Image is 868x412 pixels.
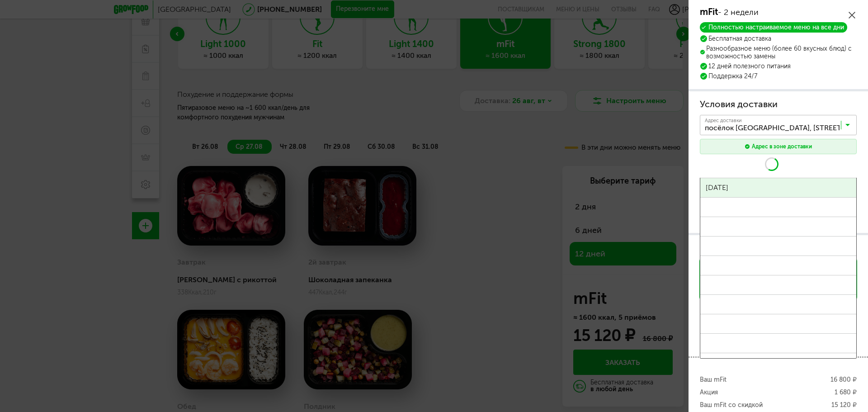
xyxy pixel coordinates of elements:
span: Ваш mFit [700,375,726,384]
div: - 2 недели [700,7,759,18]
span: Акция [700,388,718,397]
li: Разнообразное меню (более 60 вкусных блюд) с возможностью замены [700,45,857,60]
span: СБП [707,308,739,318]
span: 1 680 ₽ [835,388,857,397]
span: 15 120 ₽ [831,401,857,410]
li: Бесплатная доставка [700,35,857,43]
div: Полностью настраиваемое меню на все дни [700,22,847,33]
span: Картой на сайте [707,265,782,273]
h3: Способ оплаты [700,242,857,255]
li: 12 дней полезного питания [700,62,857,70]
span: Адрес доставки [705,118,742,123]
div: Дополнительные опции [701,206,857,213]
span: Наличными курьеру [707,331,796,342]
span: mFit [700,6,718,17]
img: sbp-pay.a0b1cb1.svg [707,308,717,318]
span: 16 800 ₽ [830,375,857,384]
span: Оставить у двери (при оплате онлайн) [713,218,828,224]
li: Поддержка 24/7 [700,72,857,80]
h3: Условия доставки [700,98,857,111]
span: Время [705,184,719,189]
span: Ваш mFit со скидкой [700,401,763,410]
div: Адрес в зоне доставки [752,142,812,151]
